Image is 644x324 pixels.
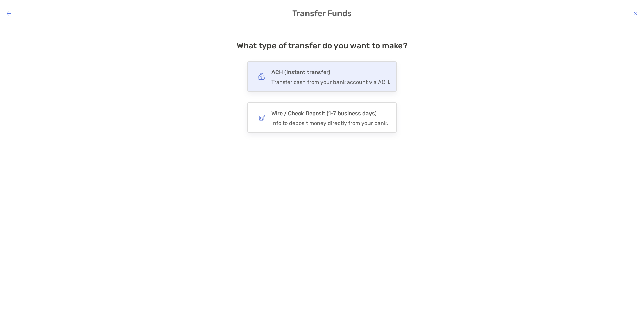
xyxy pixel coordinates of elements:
h4: What type of transfer do you want to make? [237,41,408,51]
h4: ACH (Instant transfer) [271,68,390,77]
img: button icon [258,73,265,80]
h4: Wire / Check Deposit (1-7 business days) [271,109,388,118]
div: Info to deposit money directly from your bank. [271,120,388,126]
div: Transfer cash from your bank account via ACH. [271,79,390,85]
img: button icon [258,114,265,121]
